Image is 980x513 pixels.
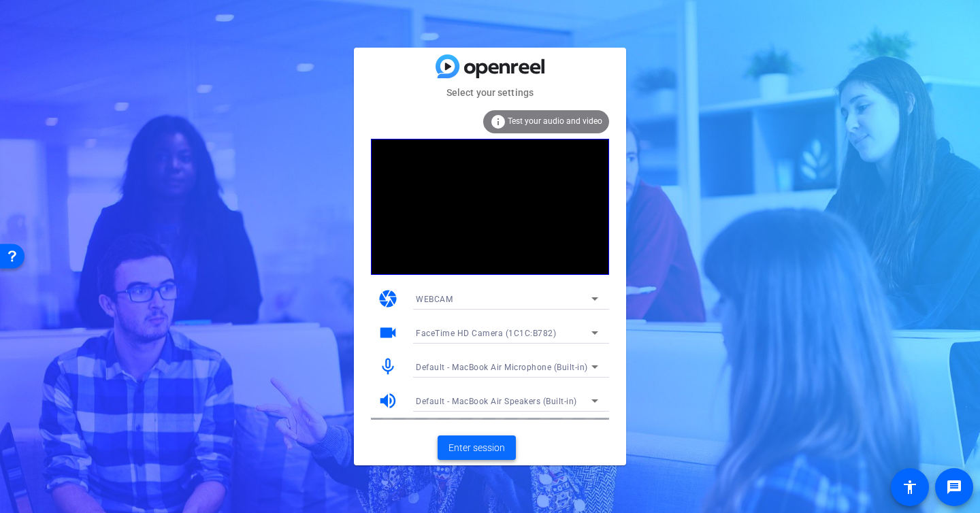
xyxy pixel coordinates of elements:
[378,322,398,343] mat-icon: videocam
[416,295,453,304] span: WEBCAM
[438,435,516,460] button: Enter session
[378,288,398,309] mat-icon: camera
[508,116,602,126] span: Test your audio and video
[354,85,626,100] mat-card-subtitle: Select your settings
[490,114,506,130] mat-icon: info
[416,397,577,406] span: Default - MacBook Air Speakers (Built-in)
[416,329,556,338] span: FaceTime HD Camera (1C1C:B782)
[902,479,918,495] mat-icon: accessibility
[448,441,505,455] span: Enter session
[378,357,398,377] mat-icon: mic_none
[946,479,962,495] mat-icon: message
[378,391,398,411] mat-icon: volume_up
[416,363,588,372] span: Default - MacBook Air Microphone (Built-in)
[436,54,544,78] img: blue-gradient.svg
